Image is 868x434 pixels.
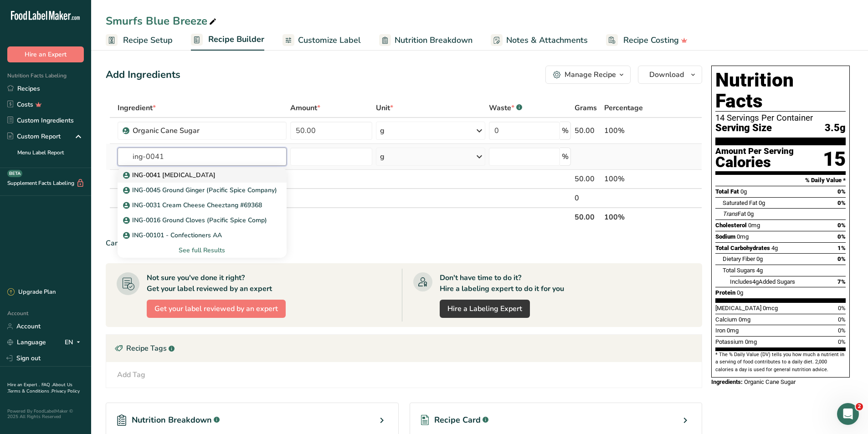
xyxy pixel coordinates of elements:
span: Notes & Attachments [506,34,588,46]
span: 0g [737,289,743,296]
span: Saturated Fat [723,199,757,206]
div: Can't find your ingredient? [106,238,702,249]
span: Potassium [715,338,744,345]
div: g [380,125,385,136]
span: Iron [715,327,725,334]
div: Amount Per Serving [715,147,794,156]
i: Trans [723,210,738,217]
span: 1% [837,245,846,251]
div: Manage Recipe [565,69,616,80]
span: 0% [837,199,846,206]
div: Smurfs Blue Breeze [106,13,218,29]
a: About Us . [7,382,72,394]
div: Powered By FoodLabelMaker © 2025 All Rights Reserved [7,408,84,419]
span: [MEDICAL_DATA] [715,305,761,311]
div: Add Tag [117,369,145,380]
span: 4g [752,278,759,285]
span: Customize Label [298,34,361,46]
span: 0g [747,210,754,217]
span: Grams [575,102,597,113]
span: 0mcg [763,305,778,311]
a: ING-0041 [MEDICAL_DATA] [118,168,287,183]
span: 0% [837,255,846,262]
span: Cholesterol [715,222,747,229]
a: Hire an Expert . [7,382,40,388]
span: Nutrition Breakdown [395,34,473,46]
div: Custom Report [7,132,61,141]
span: 0% [838,327,846,334]
span: 0g [759,199,765,206]
span: Unit [376,102,393,113]
span: 0% [837,222,846,229]
span: 0% [837,233,846,240]
span: 0g [740,188,747,195]
span: 0% [838,305,846,311]
span: 0g [756,255,763,262]
span: Calcium [715,316,737,323]
div: g [380,151,385,162]
a: Notes & Attachments [491,30,588,51]
a: ING-0031 Cream Cheese Cheeztang #69368 [118,198,287,213]
span: 0mg [745,338,757,345]
p: ING-00101 - Confectioners AA [125,230,222,240]
span: Dietary Fiber [723,255,755,262]
span: Ingredient [118,102,156,113]
span: 0% [838,338,846,345]
span: Nutrition Breakdown [132,414,212,426]
div: 14 Servings Per Container [715,113,846,123]
th: Net Totals [116,207,573,226]
a: Recipe Costing [606,30,688,51]
span: 0mg [739,316,750,323]
div: BETA [7,170,22,177]
div: Waste [489,102,522,113]
span: 0% [838,316,846,323]
span: 4g [771,245,778,251]
span: Recipe Costing [623,34,679,46]
div: Upgrade Plan [7,288,56,297]
span: Ingredients: [711,378,743,385]
p: ING-0045 Ground Ginger (Pacific Spice Company) [125,185,277,195]
th: 100% [602,207,661,226]
span: Recipe Builder [208,33,264,46]
span: Organic Cane Sugar [744,378,796,385]
a: Recipe Builder [191,29,264,51]
div: Not sure you've done it right? Get your label reviewed by an expert [147,272,272,294]
div: Add Ingredients [106,67,180,82]
a: Nutrition Breakdown [379,30,473,51]
button: Download [638,66,702,84]
div: See full Results [118,243,287,258]
span: Total Carbohydrates [715,245,770,251]
a: ING-00101 - Confectioners AA [118,228,287,243]
span: Total Sugars [723,267,755,274]
span: 3.5g [825,123,846,134]
span: Protein [715,289,735,296]
span: Recipe Card [434,414,481,426]
a: Recipe Setup [106,30,173,51]
iframe: Intercom live chat [837,403,859,425]
div: See full Results [125,245,279,255]
span: 7% [837,278,846,285]
span: Get your label reviewed by an expert [154,303,278,314]
span: 0mg [748,222,760,229]
a: Language [7,334,46,350]
span: Download [649,69,684,80]
a: FAQ . [41,382,52,388]
h1: Nutrition Facts [715,70,846,112]
section: * The % Daily Value (DV) tells you how much a nutrient in a serving of food contributes to a dail... [715,351,846,373]
span: 0% [837,188,846,195]
span: Fat [723,210,746,217]
div: 100% [604,125,659,136]
button: Manage Recipe [545,66,631,84]
a: Customize Label [282,30,361,51]
a: Privacy Policy [51,388,80,394]
div: Recipe Tags [106,335,702,362]
div: 50.00 [575,125,601,136]
a: ING-0045 Ground Ginger (Pacific Spice Company) [118,183,287,198]
p: ING-0041 [MEDICAL_DATA] [125,170,216,180]
span: Total Fat [715,188,739,195]
span: Serving Size [715,123,772,134]
div: Calories [715,156,794,169]
div: 0 [575,193,601,204]
span: 0mg [737,233,749,240]
span: Sodium [715,233,735,240]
